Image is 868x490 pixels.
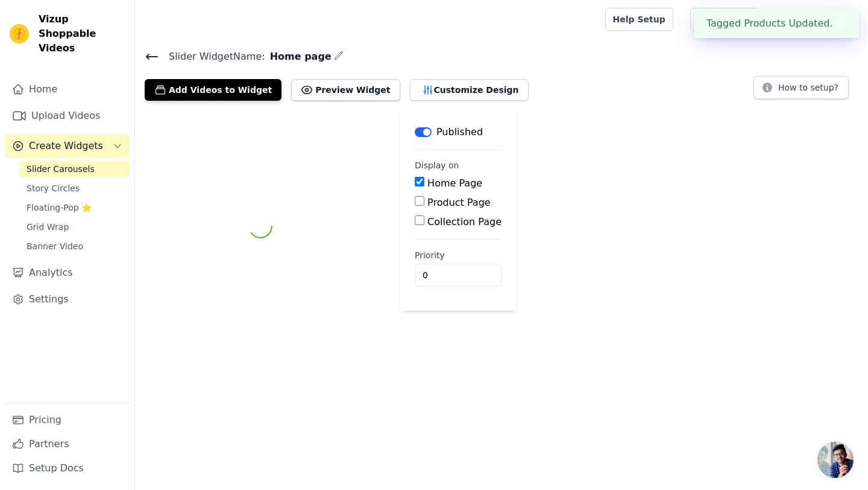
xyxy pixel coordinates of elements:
a: Partners [5,432,130,456]
a: Floating-Pop ⭐ [19,199,130,216]
span: Floating-Pop ⭐ [27,202,92,214]
span: Slider Widget Name: [159,49,265,64]
button: Customize Design [410,79,529,101]
button: How to setup? [753,76,849,99]
label: Priority [415,249,502,261]
button: Preview Widget [291,79,400,101]
a: Book Demo [690,8,759,31]
a: Setup Docs [5,456,130,480]
a: Settings [5,287,130,311]
img: Vizup [10,24,29,43]
a: How to setup? [753,84,849,96]
span: Slider Carousels [27,163,95,175]
span: Banner Video [27,240,83,252]
button: Close [833,16,847,31]
button: Add Videos to Widget [145,79,281,101]
a: Upload Videos [5,104,130,128]
div: Tagged Products Updated. [694,9,859,38]
a: Open chat [817,442,854,478]
a: Story Circles [19,180,130,197]
button: Create Widgets [5,134,130,158]
p: For the Lovers [788,8,858,30]
a: Analytics [5,261,130,285]
a: Banner Video [19,238,130,255]
label: Product Page [427,197,491,208]
a: Home [5,77,130,101]
label: Collection Page [427,216,502,227]
span: Story Circles [27,182,80,194]
span: Vizup Shoppable Videos [39,12,125,56]
span: Grid Wrap [27,221,69,233]
a: Help Setup [605,8,673,31]
a: Pricing [5,408,130,432]
a: Grid Wrap [19,218,130,235]
span: Home page [265,49,332,64]
legend: Display on [415,159,459,171]
div: Edit Name [334,48,344,65]
label: Home Page [427,177,482,189]
a: Slider Carousels [19,161,130,177]
p: Published [436,125,483,139]
button: F For the Lovers [769,8,858,30]
span: Create Widgets [29,139,103,153]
